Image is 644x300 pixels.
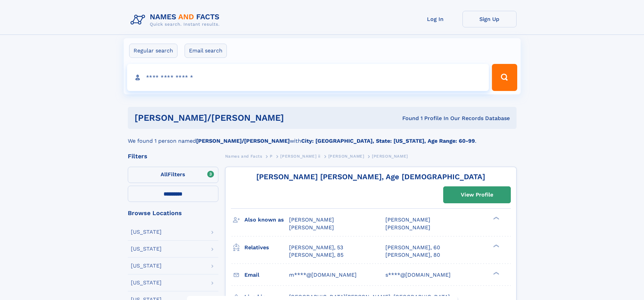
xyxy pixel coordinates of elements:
button: Search Button [492,64,517,91]
label: Email search [185,44,227,58]
span: [PERSON_NAME] [289,216,334,223]
span: [PERSON_NAME] [385,216,430,223]
div: Filters [128,153,218,159]
a: Sign Up [462,11,517,27]
span: All [161,171,168,178]
a: [PERSON_NAME], 80 [385,251,440,259]
h3: Also known as [244,214,289,226]
div: ❯ [492,271,500,275]
b: City: [GEOGRAPHIC_DATA], State: [US_STATE], Age Range: 60-99 [301,138,475,144]
a: [PERSON_NAME] ii [280,152,320,160]
span: [GEOGRAPHIC_DATA][PERSON_NAME], [GEOGRAPHIC_DATA] [289,294,450,300]
div: ❯ [492,216,500,221]
div: Browse Locations [128,210,218,216]
a: [PERSON_NAME], 60 [385,244,440,251]
a: Names and Facts [225,152,262,160]
h3: Email [244,269,289,281]
span: [PERSON_NAME] [328,154,364,159]
div: We found 1 person named with . [128,129,517,145]
input: search input [127,64,489,91]
label: Filters [128,167,218,183]
div: [US_STATE] [131,246,162,252]
span: [PERSON_NAME] [372,154,408,159]
span: P [270,154,273,159]
a: [PERSON_NAME], 53 [289,244,343,251]
h1: [PERSON_NAME]/[PERSON_NAME] [135,114,343,122]
a: P [270,152,273,160]
a: [PERSON_NAME] [PERSON_NAME], Age [DEMOGRAPHIC_DATA] [256,172,485,181]
span: [PERSON_NAME] [289,224,334,231]
span: [PERSON_NAME] ii [280,154,320,159]
span: [PERSON_NAME] [385,224,430,231]
a: Log In [408,11,462,27]
div: [US_STATE] [131,229,162,235]
div: ❯ [492,244,500,248]
h3: Relatives [244,242,289,253]
a: [PERSON_NAME], 85 [289,251,343,259]
div: [US_STATE] [131,263,162,269]
label: Regular search [129,44,177,58]
div: [US_STATE] [131,280,162,285]
div: Found 1 Profile In Our Records Database [343,115,510,122]
div: View Profile [461,187,493,203]
img: Logo Names and Facts [128,11,225,29]
a: View Profile [444,187,510,203]
b: [PERSON_NAME]/[PERSON_NAME] [196,138,290,144]
a: [PERSON_NAME] [328,152,364,160]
